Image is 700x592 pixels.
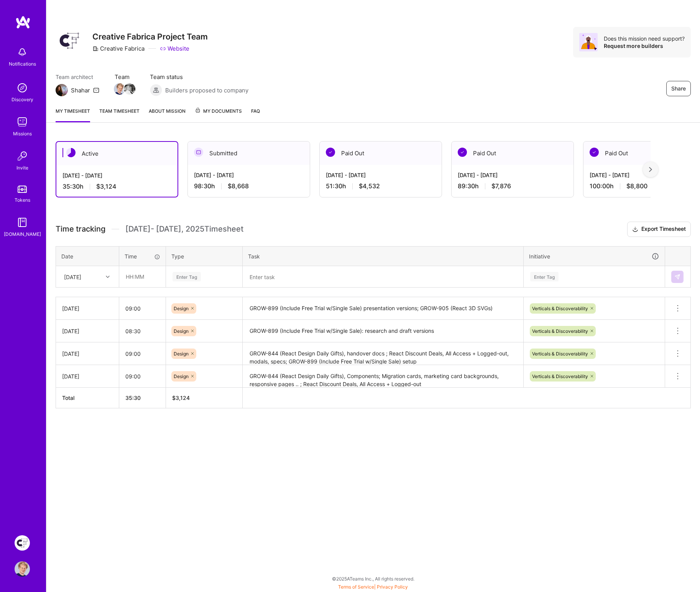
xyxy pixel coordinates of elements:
[174,373,189,379] span: Design
[243,343,523,364] textarea: GROW-844 (React Design Daily Gifts), handover docs ; React Discount Deals, All Access + Logged-ou...
[62,304,113,312] div: [DATE]
[46,569,700,588] div: © 2025 ATeams Inc., All rights reserved.
[114,83,125,95] img: Team Member Avatar
[13,561,32,577] a: User Avatar
[532,328,588,334] span: Verticals & Discoverability
[15,80,30,95] img: discovery
[13,130,32,138] div: Missions
[125,224,243,234] span: [DATE] - [DATE] , 2025 Timesheet
[150,84,162,96] img: Builders proposed to company
[251,107,260,122] a: FAQ
[56,27,83,54] img: Company Logo
[174,306,189,311] span: Design
[4,230,41,238] div: [DOMAIN_NAME]
[150,73,248,81] span: Team status
[56,224,105,234] span: Time tracking
[326,171,435,179] div: [DATE] - [DATE]
[194,148,203,157] img: Submitted
[166,246,243,266] th: Type
[56,107,90,122] a: My timesheet
[15,215,30,230] img: guide book
[326,182,435,190] div: 51:30 h
[174,328,189,334] span: Design
[125,252,160,260] div: Time
[62,327,113,335] div: [DATE]
[18,186,27,193] img: tokens
[16,164,28,172] div: Invite
[532,373,588,379] span: Verticals & Discoverability
[172,395,190,401] span: $ 3,124
[165,86,248,94] span: Builders proposed to company
[119,344,166,364] input: HH:MM
[243,298,523,319] textarea: GROW-899 (Include Free Trial w/Single Sale) presentation versions; GROW-905 (React 3D SVGs)
[15,535,30,551] img: Creative Fabrica Project Team
[149,107,186,122] a: About Mission
[15,114,30,130] img: teamwork
[174,351,189,357] span: Design
[120,266,165,287] input: HH:MM
[62,171,171,179] div: [DATE] - [DATE]
[458,171,567,179] div: [DATE] - [DATE]
[458,182,567,190] div: 89:30 h
[649,167,652,172] img: right
[674,274,680,280] img: Submit
[119,321,166,341] input: HH:MM
[530,271,559,283] div: Enter Tag
[632,225,638,234] i: icon Download
[626,182,647,190] span: $8,800
[62,372,113,380] div: [DATE]
[243,366,523,387] textarea: GROW-844 (React Design Daily Gifts), Components; Migration cards, marketing card backgrounds, res...
[12,95,33,104] div: Discovery
[119,366,166,386] input: HH:MM
[160,44,189,53] a: Website
[92,44,145,53] div: Creative Fabrica
[124,83,135,95] img: Team Member Avatar
[452,141,573,165] div: Paid Out
[320,141,442,165] div: Paid Out
[195,107,242,122] a: My Documents
[9,60,36,68] div: Notifications
[64,273,81,281] div: [DATE]
[243,246,524,266] th: Task
[377,584,408,590] a: Privacy Policy
[491,182,511,190] span: $7,876
[15,561,30,577] img: User Avatar
[604,35,685,42] div: Does this mission need support?
[56,84,68,96] img: Team Architect
[15,196,30,204] div: Tokens
[56,246,119,266] th: Date
[194,171,304,179] div: [DATE] - [DATE]
[62,183,171,191] div: 35:30 h
[604,42,685,49] div: Request more builders
[590,148,599,157] img: Paid Out
[13,535,32,551] a: Creative Fabrica Project Team
[15,44,30,60] img: bell
[243,321,523,342] textarea: GROW-899 (Include Free Trial w/Single Sale): research and draft versions
[579,33,598,51] img: Avatar
[106,275,110,279] i: icon Chevron
[532,351,588,357] span: Verticals & Discoverability
[590,182,699,190] div: 100:00 h
[93,87,99,93] i: icon Mail
[590,171,699,179] div: [DATE] - [DATE]
[125,82,135,95] a: Team Member Avatar
[15,15,31,29] img: logo
[173,271,201,283] div: Enter Tag
[66,148,76,157] img: Active
[326,148,335,157] img: Paid Out
[458,148,467,157] img: Paid Out
[56,388,119,408] th: Total
[115,73,135,81] span: Team
[56,142,177,165] div: Active
[119,388,166,408] th: 35:30
[15,148,30,164] img: Invite
[92,46,99,52] i: icon CompanyGray
[532,306,588,311] span: Verticals & Discoverability
[529,252,659,261] div: Initiative
[188,141,310,165] div: Submitted
[119,298,166,319] input: HH:MM
[195,107,242,115] span: My Documents
[115,82,125,95] a: Team Member Avatar
[96,183,116,191] span: $3,124
[627,222,691,237] button: Export Timesheet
